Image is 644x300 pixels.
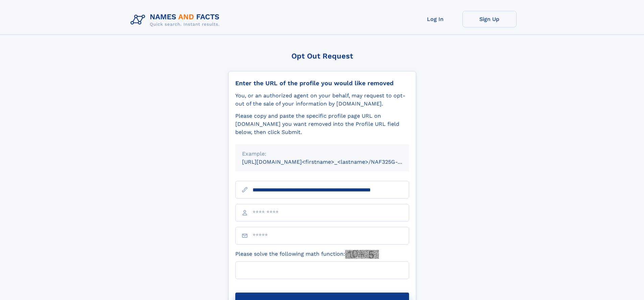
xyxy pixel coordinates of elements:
[242,159,422,165] small: [URL][DOMAIN_NAME]<firstname>_<lastname>/NAF325G-xxxxxxxx
[235,112,409,136] div: Please copy and paste the specific profile page URL on [DOMAIN_NAME] you want removed into the Pr...
[408,11,462,27] a: Log In
[235,92,409,108] div: You, or an authorized agent on your behalf, may request to opt-out of the sale of your informatio...
[462,11,517,27] a: Sign Up
[242,150,402,158] div: Example:
[235,79,409,87] div: Enter the URL of the profile you would like removed
[235,250,379,259] label: Please solve the following math function:
[228,52,416,60] div: Opt Out Request
[128,11,225,29] img: Logo Names and Facts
